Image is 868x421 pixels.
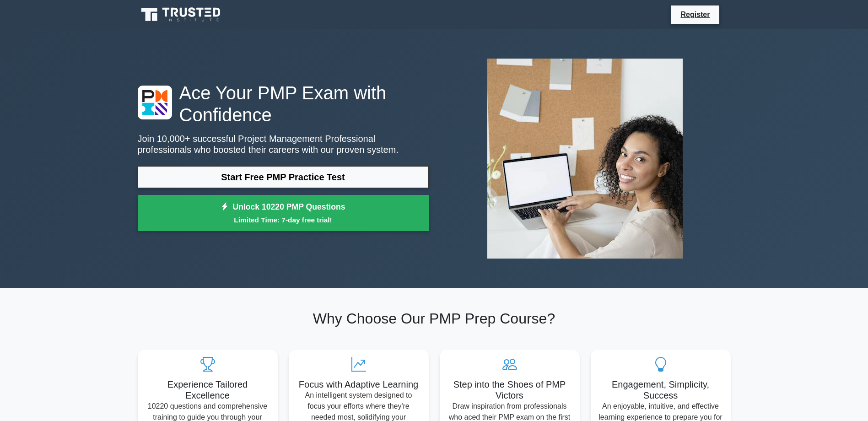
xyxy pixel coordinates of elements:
[138,166,429,188] a: Start Free PMP Practice Test
[138,82,429,126] h1: Ace Your PMP Exam with Confidence
[675,9,715,20] a: Register
[149,215,417,225] small: Limited Time: 7-day free trial!
[296,379,421,390] h5: Focus with Adaptive Learning
[138,310,731,327] h2: Why Choose Our PMP Prep Course?
[447,379,572,401] h5: Step into the Shoes of PMP Victors
[138,195,429,232] a: Unlock 10220 PMP QuestionsLimited Time: 7-day free trial!
[598,379,723,401] h5: Engagement, Simplicity, Success
[138,133,429,155] p: Join 10,000+ successful Project Management Professional professionals who boosted their careers w...
[145,379,270,401] h5: Experience Tailored Excellence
